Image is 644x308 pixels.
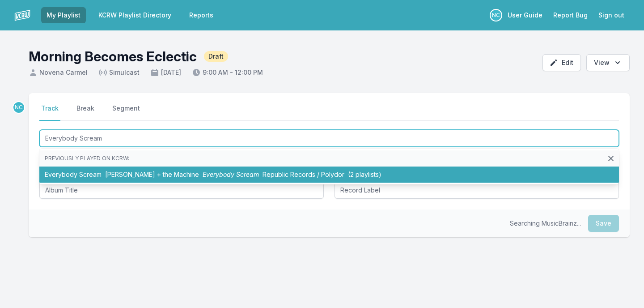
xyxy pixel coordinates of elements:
button: Break [75,104,96,121]
button: Save [588,215,619,232]
span: Republic Records / Polydor [263,171,344,178]
span: 9:00 AM - 12:00 PM [192,68,263,77]
a: Reports [184,7,219,23]
input: Album Title [39,182,324,199]
input: Record Label [335,182,619,199]
span: [PERSON_NAME] + the Machine [105,171,199,178]
span: (2 playlists) [348,171,381,178]
span: [DATE] [150,68,181,77]
li: Everybody Scream [39,167,619,183]
p: Novena Carmel [490,9,502,21]
h1: Morning Becomes Eclectic [29,48,197,64]
li: Previously played on KCRW: [39,150,619,167]
button: Open options [586,54,630,71]
span: Simulcast [98,68,140,77]
img: logo-white-87cec1fa9cbef997252546196dc51331.png [14,7,30,23]
span: Draft [204,51,228,62]
button: Sign out [593,7,630,23]
input: Track Title [39,130,619,147]
span: Everybody Scream [203,171,259,178]
p: Novena Carmel [13,101,25,114]
button: Track [39,104,60,121]
a: User Guide [502,7,548,23]
p: Searching MusicBrainz... [510,219,581,228]
button: Segment [110,104,142,121]
a: Report Bug [548,7,593,23]
a: My Playlist [41,7,86,23]
span: Novena Carmel [29,68,88,77]
button: Edit [542,54,581,71]
a: KCRW Playlist Directory [93,7,177,23]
